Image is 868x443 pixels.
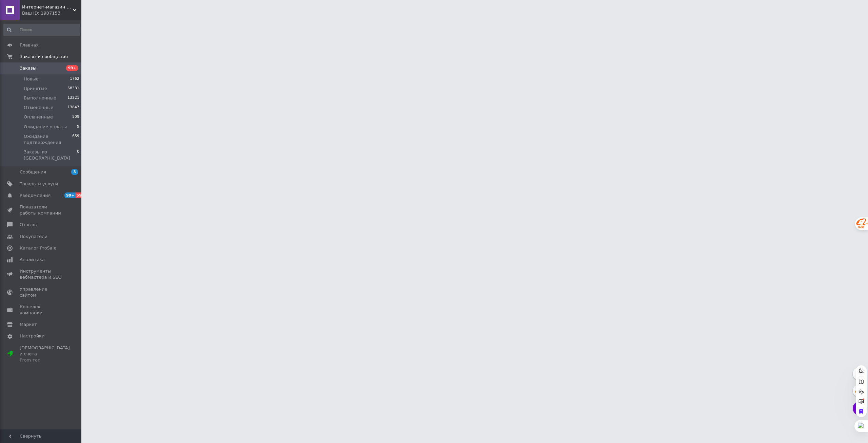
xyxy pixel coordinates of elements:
[20,54,68,60] span: Заказы и сообщения
[24,124,67,130] span: Ожидание оплаты
[20,321,37,328] span: Маркет
[67,105,79,111] span: 13847
[67,86,79,92] span: 58331
[24,114,53,120] span: Оплаченные
[24,133,72,146] span: Ожидание подтверждения
[70,76,79,82] span: 1762
[3,24,80,36] input: Поиск
[24,105,53,111] span: Отмененные
[20,286,63,298] span: Управление сайтом
[77,149,79,161] span: 0
[72,114,79,120] span: 509
[20,169,46,175] span: Сообщения
[24,149,77,161] span: Заказы из [GEOGRAPHIC_DATA]
[76,192,83,198] span: 59
[20,192,51,199] span: Уведомления
[20,65,36,71] span: Заказы
[67,95,79,101] span: 13221
[20,245,56,251] span: Каталог ProSale
[20,181,58,187] span: Товары и услуги
[77,124,79,130] span: 9
[24,76,39,82] span: Новые
[20,234,47,240] span: Покупатели
[20,333,44,339] span: Настройки
[24,95,56,101] span: Выполненные
[20,345,70,364] span: [DEMOGRAPHIC_DATA] и счета
[66,65,78,71] span: 99+
[20,268,63,280] span: Инструменты вебмастера и SEO
[20,222,38,228] span: Отзывы
[22,4,73,10] span: Интернет-магазин "Бленда-Шоп"
[20,257,45,263] span: Аналитика
[22,10,81,16] div: Ваш ID: 1907153
[20,42,39,48] span: Главная
[24,86,47,92] span: Принятые
[853,402,866,415] button: Чат с покупателем4
[20,304,63,316] span: Кошелек компании
[20,357,70,363] div: Prom топ
[72,133,79,146] span: 659
[20,204,63,216] span: Показатели работы компании
[64,192,76,198] span: 99+
[71,169,78,175] span: 3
